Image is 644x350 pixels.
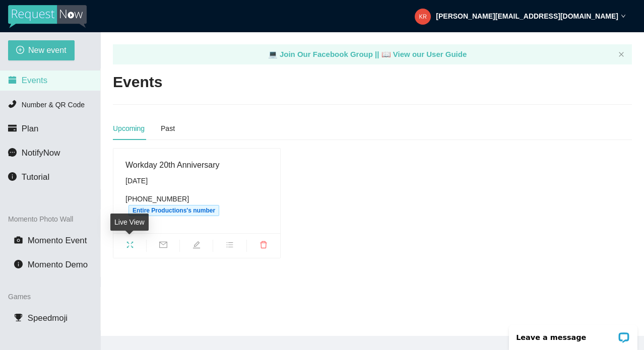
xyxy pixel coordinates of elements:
span: close [618,51,624,57]
span: credit-card [8,124,17,132]
a: laptop Join Our Facebook Group || [268,50,381,58]
h2: Events [113,72,162,93]
span: Plan [22,124,39,133]
img: 211e07f97d2432e6b398fd61e2243c98 [415,9,431,25]
span: phone [8,100,17,108]
iframe: LiveChat chat widget [502,318,644,350]
strong: [PERSON_NAME][EMAIL_ADDRESS][DOMAIN_NAME] [436,12,618,20]
span: down [621,14,626,19]
img: RequestNow [8,5,87,28]
span: edit [180,241,213,252]
span: plus-circle [16,46,24,55]
a: laptop View our User Guide [381,50,467,58]
span: Entire Productions's number [128,205,219,216]
span: message [8,148,17,157]
span: Momento Demo [28,260,88,269]
span: trophy [14,313,23,322]
div: Workday 20th Anniversary [125,159,268,171]
span: bars [213,241,246,252]
span: Events [22,76,47,85]
div: [DATE] [125,175,268,186]
span: Number & QR Code [22,101,85,109]
div: Live View [110,214,149,231]
span: info-circle [8,172,17,181]
span: calendar [8,76,17,84]
div: Past [161,123,175,134]
span: New event [28,44,67,56]
span: laptop [381,50,391,58]
span: camera [14,236,23,244]
span: Tutorial [22,172,49,182]
div: [PHONE_NUMBER] [125,193,268,216]
div: Upcoming [113,123,145,134]
span: info-circle [14,260,23,268]
span: Momento Event [28,236,87,245]
span: laptop [268,50,278,58]
span: fullscreen [113,241,146,252]
span: NotifyNow [22,148,60,158]
button: plus-circleNew event [8,40,75,60]
span: Speedmoji [28,313,68,323]
span: delete [247,241,280,252]
button: close [618,51,624,58]
span: mail [147,241,179,252]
